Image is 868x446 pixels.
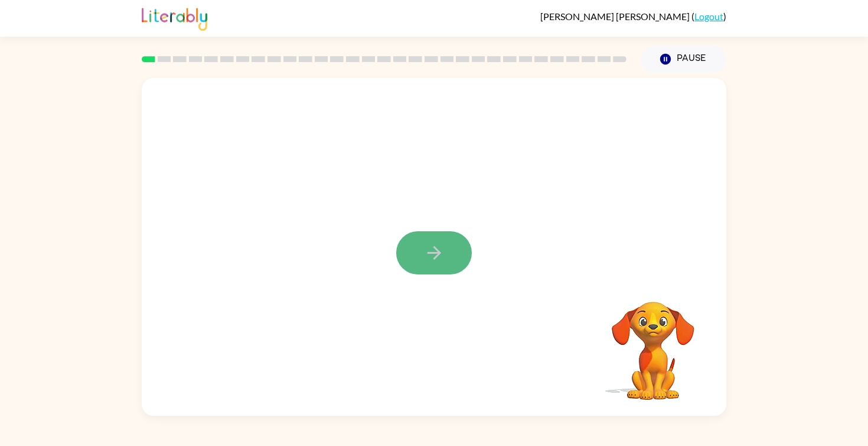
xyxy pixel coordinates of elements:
video: Your browser must support playing .mp4 files to use Literably. Please try using another browser. [594,283,712,402]
button: Pause [641,46,726,73]
div: ( ) [540,11,726,22]
a: Logout [694,11,723,22]
img: Literably [142,5,207,31]
span: [PERSON_NAME] [PERSON_NAME] [540,11,691,22]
